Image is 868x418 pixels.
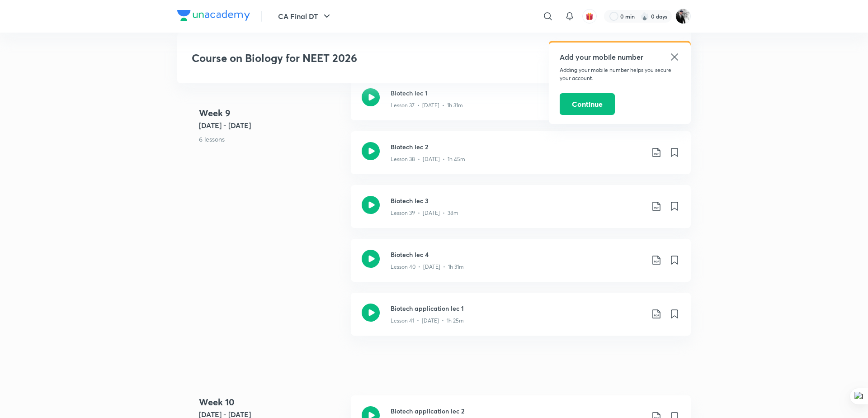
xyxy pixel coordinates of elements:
button: avatar [582,9,597,24]
h3: Course on Biology for NEET 2026 [192,52,546,65]
h3: Biotech application lec 2 [391,406,644,416]
button: Continue [560,93,615,115]
h5: Add your mobile number [560,52,680,62]
p: Adding your mobile number helps you secure your account. [560,66,680,82]
a: Biotech lec 3Lesson 39 • [DATE] • 38m [351,185,691,239]
img: streak [640,12,649,21]
a: Biotech lec 4Lesson 40 • [DATE] • 1h 31m [351,239,691,293]
a: Biotech lec 2Lesson 38 • [DATE] • 1h 45m [351,131,691,185]
p: Lesson 38 • [DATE] • 1h 45m [391,155,465,163]
img: Company Logo [177,10,250,21]
a: Company Logo [177,10,250,23]
p: Lesson 37 • [DATE] • 1h 31m [391,101,463,109]
h3: Biotech lec 1 [391,88,644,98]
img: Nagesh M [675,9,691,24]
h3: Biotech lec 2 [391,142,644,152]
h5: [DATE] - [DATE] [199,120,344,131]
h3: Biotech lec 4 [391,250,644,259]
p: Lesson 41 • [DATE] • 1h 25m [391,317,464,325]
a: Biotech lec 1Lesson 37 • [DATE] • 1h 31m [351,77,691,131]
h4: Week 9 [199,106,344,120]
h4: Week 10 [199,395,344,409]
h3: Biotech lec 3 [391,196,644,205]
p: Lesson 39 • [DATE] • 38m [391,209,458,217]
p: 6 lessons [199,134,344,144]
button: CA Final DT [273,7,338,25]
a: Biotech application lec 1Lesson 41 • [DATE] • 1h 25m [351,293,691,347]
img: avatar [585,12,594,20]
h3: Biotech application lec 1 [391,304,644,313]
p: Lesson 40 • [DATE] • 1h 31m [391,263,464,271]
